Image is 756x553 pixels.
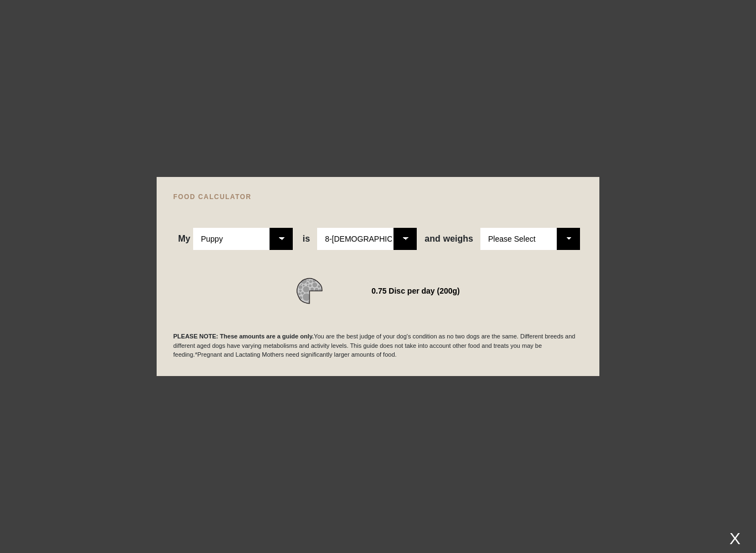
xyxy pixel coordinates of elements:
[725,529,745,547] div: X
[178,234,190,244] span: My
[173,333,314,340] b: PLEASE NOTE: These amounts are a guide only.
[173,194,583,200] h4: FOOD CALCULATOR
[371,283,460,299] div: 0.75 Disc per day (200g)
[424,234,473,244] span: weighs
[303,234,310,244] span: is
[173,332,583,359] p: You are the best judge of your dog's condition as no two dogs are the same. Different breeds and ...
[424,234,443,244] span: and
